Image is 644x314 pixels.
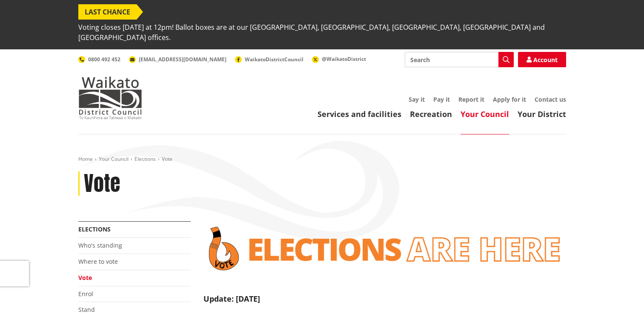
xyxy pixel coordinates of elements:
span: Voting closes [DATE] at 12pm! Ballot boxes are at our [GEOGRAPHIC_DATA], [GEOGRAPHIC_DATA], [GEOG... [78,20,566,45]
span: [EMAIL_ADDRESS][DOMAIN_NAME] [139,56,226,63]
a: Elections [135,155,156,163]
a: Account [518,52,566,67]
strong: Update: [DATE] [203,294,260,304]
a: Your District [518,109,566,119]
nav: breadcrumb [78,156,566,163]
img: Waikato District Council - Te Kaunihera aa Takiwaa o Waikato [78,77,142,119]
a: Who's standing [78,241,122,249]
a: Recreation [410,109,452,119]
span: @WaikatoDistrict [322,55,366,63]
a: @WaikatoDistrict [312,55,366,63]
span: 0800 492 452 [88,56,120,63]
a: [EMAIL_ADDRESS][DOMAIN_NAME] [129,56,226,63]
a: Say it [409,95,425,103]
a: Enrol [78,290,93,298]
a: Home [78,155,93,163]
input: Search input [405,52,514,67]
span: LAST CHANCE [78,4,137,20]
a: Stand [78,305,95,314]
img: Vote banner transparent [203,221,566,276]
a: Your Council [461,109,509,119]
span: Vote [162,155,172,163]
a: 0800 492 452 [78,56,120,63]
a: Vote [78,274,92,282]
a: Where to vote [78,257,118,265]
a: Services and facilities [318,109,401,119]
a: Your Council [99,155,129,163]
a: WaikatoDistrictCouncil [235,56,303,63]
a: Apply for it [493,95,526,103]
a: Elections [78,225,111,233]
a: Pay it [433,95,450,103]
a: Contact us [535,95,566,103]
span: WaikatoDistrictCouncil [245,56,303,63]
h1: Vote [84,171,120,196]
a: Report it [458,95,484,103]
